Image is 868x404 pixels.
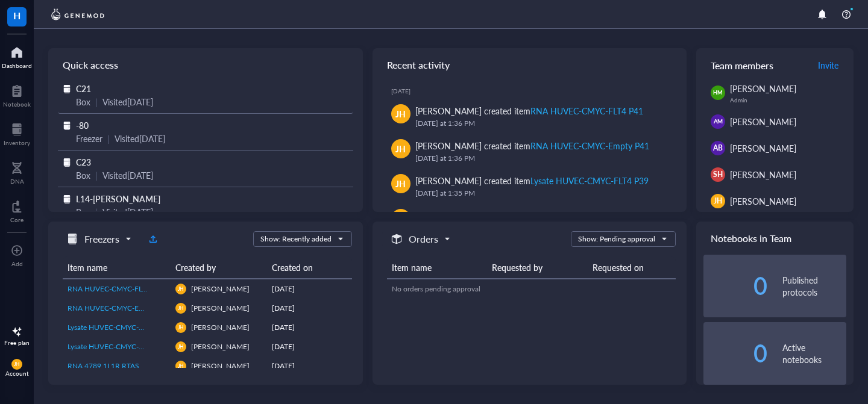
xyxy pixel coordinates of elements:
[95,169,98,182] div: |
[68,322,166,333] a: Lysate HUVEC-CMYC-FLT4 P39
[68,303,166,314] a: RNA HUVEC-CMYC-Empty P41
[68,284,165,294] span: RNA HUVEC-CMYC-FLT4 P41
[11,260,23,267] div: Add
[3,81,31,108] a: Notebook
[191,361,250,371] span: [PERSON_NAME]
[415,104,644,117] div: [PERSON_NAME] created item
[48,7,107,22] img: genemod-logo
[191,284,250,294] span: [PERSON_NAME]
[178,363,184,369] span: JH
[68,284,166,294] a: RNA HUVEC-CMYC-FLT4 P41
[703,344,767,363] div: 0
[730,96,846,104] div: Admin
[76,95,90,108] div: Box
[76,82,91,95] span: C21
[102,205,153,219] div: Visited [DATE]
[76,169,90,182] div: Box
[487,256,588,279] th: Requested by
[415,174,649,187] div: [PERSON_NAME] created item
[76,193,160,205] span: L14-[PERSON_NAME]
[260,234,332,244] div: Show: Recently added
[84,232,119,246] h5: Freezers
[102,169,153,182] div: Visited [DATE]
[68,341,166,352] a: Lysate HUVEC-CMYC-Empty P39
[415,139,650,152] div: [PERSON_NAME] created item
[68,322,169,332] span: Lysate HUVEC-CMYC-FLT4 P39
[703,276,767,296] div: 0
[4,120,30,146] a: Inventory
[696,48,854,82] div: Team members
[191,341,250,352] span: [PERSON_NAME]
[730,82,796,95] span: [PERSON_NAME]
[714,196,722,207] span: JH
[95,205,98,219] div: |
[272,341,347,352] div: [DATE]
[4,139,30,146] div: Inventory
[395,107,406,120] span: JH
[530,175,649,187] div: Lysate HUVEC-CMYC-FLT4 P39
[415,152,668,164] div: [DATE] at 1:36 PM
[415,117,668,129] div: [DATE] at 1:36 PM
[395,142,406,155] span: JH
[409,232,438,246] h5: Orders
[382,99,678,134] a: JH[PERSON_NAME] created itemRNA HUVEC-CMYC-FLT4 P41[DATE] at 1:36 PM
[382,169,678,204] a: JH[PERSON_NAME] created itemLysate HUVEC-CMYC-FLT4 P39[DATE] at 1:35 PM
[578,234,655,244] div: Show: Pending approval
[272,322,347,333] div: [DATE]
[713,169,723,180] span: SH
[3,101,31,108] div: Notebook
[102,95,153,108] div: Visited [DATE]
[373,48,687,82] div: Recent activity
[782,341,846,365] div: Active notebooks
[714,89,723,97] span: HM
[530,140,649,152] div: RNA HUVEC-CMYC-Empty P41
[415,187,668,199] div: [DATE] at 1:35 PM
[782,274,846,298] div: Published protocols
[178,286,184,292] span: JH
[10,178,24,185] div: DNA
[696,222,854,255] div: Notebooks in Team
[10,197,24,223] a: Core
[68,361,200,371] span: RNA 4789 1L1R RTAS5 P50; DMEM only
[107,132,110,145] div: |
[14,361,20,367] span: JH
[4,339,30,346] div: Free plan
[10,216,24,223] div: Core
[13,8,20,23] span: H
[76,205,90,219] div: Box
[68,361,166,371] a: RNA 4789 1L1R RTAS5 P50; DMEM only
[272,361,347,371] div: [DATE]
[68,303,169,313] span: RNA HUVEC-CMYC-Empty P41
[191,303,250,313] span: [PERSON_NAME]
[730,195,796,207] span: [PERSON_NAME]
[730,169,796,181] span: [PERSON_NAME]
[76,156,91,168] span: C23
[178,325,184,331] span: JH
[272,284,347,294] div: [DATE]
[713,143,723,154] span: AB
[392,284,671,294] div: No orders pending approval
[63,256,171,279] th: Item name
[68,341,174,352] span: Lysate HUVEC-CMYC-Empty P39
[818,59,838,71] span: Invite
[272,303,347,314] div: [DATE]
[588,256,676,279] th: Requested on
[95,95,98,108] div: |
[2,43,32,69] a: Dashboard
[2,62,32,69] div: Dashboard
[530,105,643,117] div: RNA HUVEC-CMYC-FLT4 P41
[382,134,678,169] a: JH[PERSON_NAME] created itemRNA HUVEC-CMYC-Empty P41[DATE] at 1:36 PM
[817,55,839,75] button: Invite
[76,119,89,131] span: -80
[395,177,406,190] span: JH
[387,256,488,279] th: Item name
[730,116,796,128] span: [PERSON_NAME]
[48,48,363,82] div: Quick access
[267,256,352,279] th: Created on
[10,158,24,185] a: DNA
[730,142,796,154] span: [PERSON_NAME]
[191,322,250,332] span: [PERSON_NAME]
[171,256,267,279] th: Created by
[76,132,102,145] div: Freezer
